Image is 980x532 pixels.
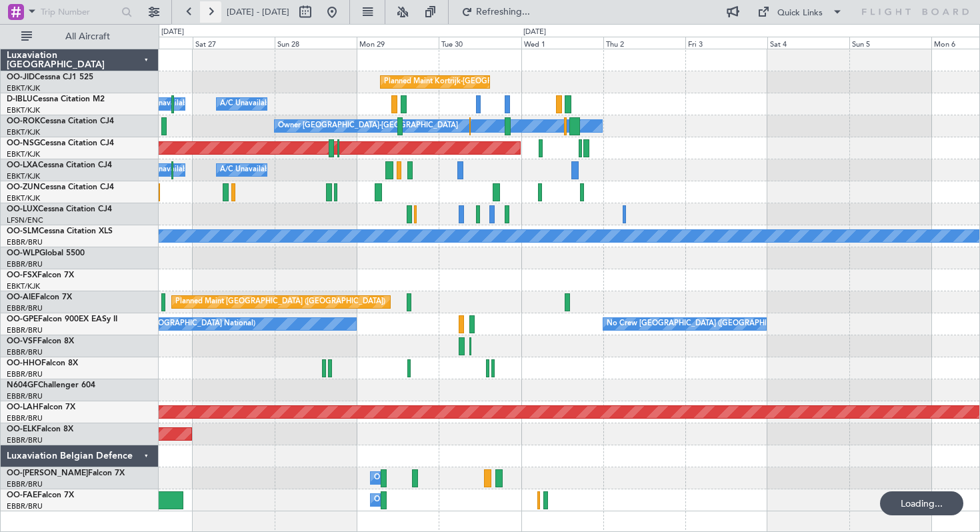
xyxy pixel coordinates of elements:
a: OO-LXACessna Citation CJ4 [7,161,112,169]
a: EBBR/BRU [7,413,43,423]
button: All Aircraft [15,26,145,47]
a: OO-NSGCessna Citation CJ4 [7,139,114,147]
span: OO-NSG [7,139,40,147]
span: Refreshing... [475,7,531,17]
span: OO-LXA [7,161,38,169]
a: EBKT/KJK [7,149,40,159]
span: OO-GPE [7,315,38,323]
div: Owner Melsbroek Air Base [374,490,465,510]
a: OO-[PERSON_NAME]Falcon 7X [7,469,125,477]
span: OO-HHO [7,359,41,367]
div: [DATE] [523,27,546,38]
div: No Crew [GEOGRAPHIC_DATA] ([GEOGRAPHIC_DATA] National) [607,314,830,334]
div: Sun 5 [849,37,931,49]
div: Planned Maint Kortrijk-[GEOGRAPHIC_DATA] [384,72,539,92]
span: OO-WLP [7,249,39,257]
a: OO-HHOFalcon 8X [7,359,78,367]
a: EBBR/BRU [7,303,43,313]
span: [DATE] - [DATE] [227,6,289,18]
div: Sat 27 [193,37,275,49]
span: OO-ROK [7,117,40,125]
div: Sun 28 [275,37,357,49]
a: EBBR/BRU [7,347,43,357]
div: Owner Melsbroek Air Base [374,468,465,488]
span: OO-[PERSON_NAME] [7,469,88,477]
a: OO-WLPGlobal 5500 [7,249,85,257]
a: OO-LAHFalcon 7X [7,403,75,411]
div: Planned Maint [GEOGRAPHIC_DATA] ([GEOGRAPHIC_DATA]) [175,292,385,312]
a: EBBR/BRU [7,501,43,511]
a: OO-SLMCessna Citation XLS [7,227,113,235]
a: EBBR/BRU [7,237,43,247]
a: EBKT/KJK [7,193,40,203]
div: Tue 30 [439,37,521,49]
span: OO-LAH [7,403,39,411]
a: D-IBLUCessna Citation M2 [7,95,105,103]
button: Quick Links [751,1,849,23]
span: OO-SLM [7,227,39,235]
a: EBKT/KJK [7,281,40,291]
span: All Aircraft [35,32,141,41]
a: EBKT/KJK [7,127,40,137]
a: OO-ZUNCessna Citation CJ4 [7,183,114,191]
span: N604GF [7,381,38,389]
a: EBKT/KJK [7,171,40,181]
a: OO-GPEFalcon 900EX EASy II [7,315,117,323]
a: OO-AIEFalcon 7X [7,293,72,301]
a: OO-FSXFalcon 7X [7,271,74,279]
div: Fri 3 [685,37,767,49]
div: Sat 4 [767,37,849,49]
a: EBBR/BRU [7,479,43,489]
span: OO-ZUN [7,183,40,191]
div: Owner [GEOGRAPHIC_DATA]-[GEOGRAPHIC_DATA] [278,116,458,136]
div: Wed 1 [521,37,603,49]
a: EBBR/BRU [7,325,43,335]
span: D-IBLU [7,95,33,103]
span: OO-AIE [7,293,35,301]
a: OO-VSFFalcon 8X [7,337,74,345]
a: EBBR/BRU [7,259,43,269]
div: Mon 29 [357,37,439,49]
a: OO-ELKFalcon 8X [7,425,73,433]
div: [DATE] [161,27,184,38]
span: OO-VSF [7,337,37,345]
div: Thu 2 [603,37,685,49]
a: OO-LUXCessna Citation CJ4 [7,205,112,213]
a: LFSN/ENC [7,215,43,225]
a: OO-FAEFalcon 7X [7,491,74,499]
a: EBBR/BRU [7,369,43,379]
span: OO-LUX [7,205,38,213]
div: Quick Links [777,7,823,20]
button: Refreshing... [455,1,535,23]
a: EBKT/KJK [7,105,40,115]
a: OO-JIDCessna CJ1 525 [7,73,93,81]
a: EBKT/KJK [7,83,40,93]
div: A/C Unavailable [GEOGRAPHIC_DATA]-[GEOGRAPHIC_DATA] [220,94,433,114]
a: EBBR/BRU [7,435,43,445]
div: A/C Unavailable [220,160,275,180]
span: OO-ELK [7,425,37,433]
div: Loading... [880,491,963,515]
a: EBBR/BRU [7,391,43,401]
input: Trip Number [41,2,117,22]
a: N604GFChallenger 604 [7,381,95,389]
span: OO-JID [7,73,35,81]
span: OO-FAE [7,491,37,499]
span: OO-FSX [7,271,37,279]
a: OO-ROKCessna Citation CJ4 [7,117,114,125]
